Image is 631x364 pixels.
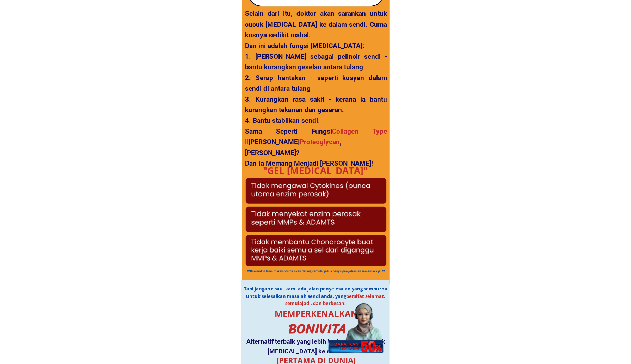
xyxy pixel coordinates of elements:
div: MEMPERKENALKAN [246,307,386,320]
div: BONIVITA [247,318,387,340]
span: Proteoglycan [300,138,340,146]
h3: Tapi jangan risau, kami ada jalan penyelesaian yang sempurna untuk selesaikan masalah sendi anda,... [239,285,393,314]
h3: **Dan makin lama masalah lama akan datang semula, jadi ia hanya penyelesaian sementara je. ** [245,269,387,278]
h3: Alternatif terbaik yang lebih berkesan dari cucuk [MEDICAL_DATA] ke dalam sendi ! [234,337,398,357]
h3: Selain dari itu, doktor akan sarankan untuk cucuk [MEDICAL_DATA] ke dalam sendi. Cuma kosnya sedi... [245,8,387,169]
span: bersifat selamat, semulajadi, dan berkesan! [286,293,386,307]
div: "GEL [MEDICAL_DATA]" [245,164,386,193]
